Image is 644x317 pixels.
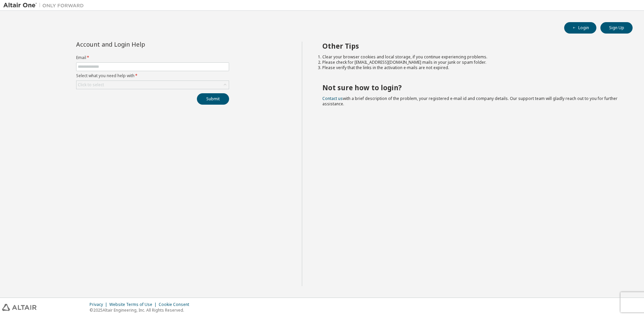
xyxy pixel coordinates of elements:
div: Click to select [78,82,104,88]
span: with a brief description of the problem, your registered e-mail id and company details. Our suppo... [322,96,618,107]
li: Please verify that the links in the activation e-mails are not expired. [322,65,621,70]
button: Sign Up [600,22,633,34]
li: Please check for [EMAIL_ADDRESS][DOMAIN_NAME] mails in your junk or spam folder. [322,60,621,65]
img: Altair One [3,2,87,9]
img: altair_logo.svg [2,304,37,311]
label: Email [76,55,229,60]
li: Clear your browser cookies and local storage, if you continue experiencing problems. [322,54,621,60]
p: © 2025 Altair Engineering, Inc. All Rights Reserved. [90,307,193,313]
div: Account and Login Help [76,42,199,47]
h2: Not sure how to login? [322,83,621,92]
button: Login [564,22,596,34]
div: Click to select [76,81,229,89]
h2: Other Tips [322,42,621,50]
button: Submit [197,93,229,105]
a: Contact us [322,96,343,101]
div: Privacy [90,302,109,307]
label: Select what you need help with [76,73,229,78]
div: Cookie Consent [159,302,193,307]
div: Website Terms of Use [109,302,159,307]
